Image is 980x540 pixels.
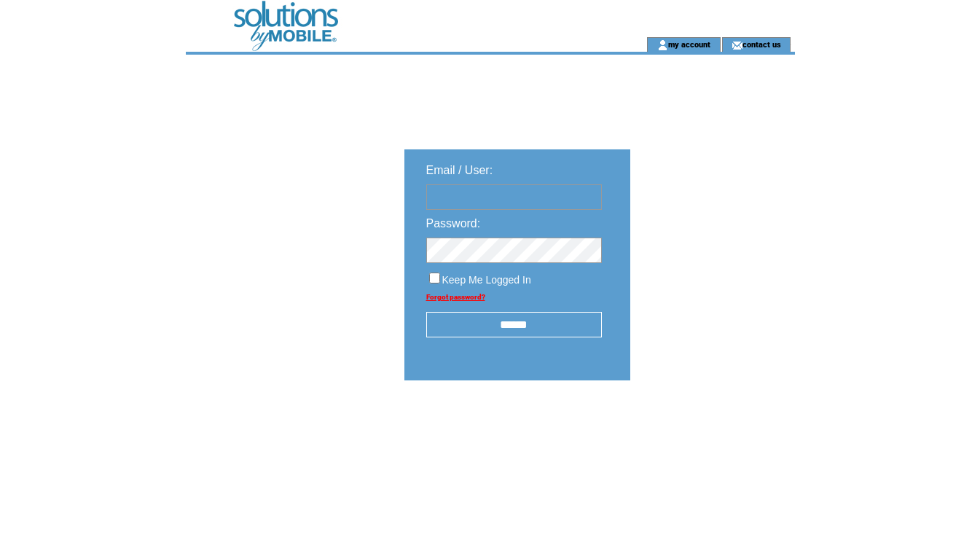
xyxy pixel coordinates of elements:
[668,39,710,49] a: my account
[673,417,745,435] img: transparent.png;jsessionid=B188837397A0A794EA62D1DA7A737D8F
[426,293,485,301] a: Forgot password?
[426,164,493,176] span: Email / User:
[657,39,668,51] img: account_icon.gif;jsessionid=B188837397A0A794EA62D1DA7A737D8F
[742,39,781,49] a: contact us
[732,39,742,51] img: contact_us_icon.gif;jsessionid=B188837397A0A794EA62D1DA7A737D8F
[442,274,531,286] span: Keep Me Logged In
[426,217,481,230] span: Password:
